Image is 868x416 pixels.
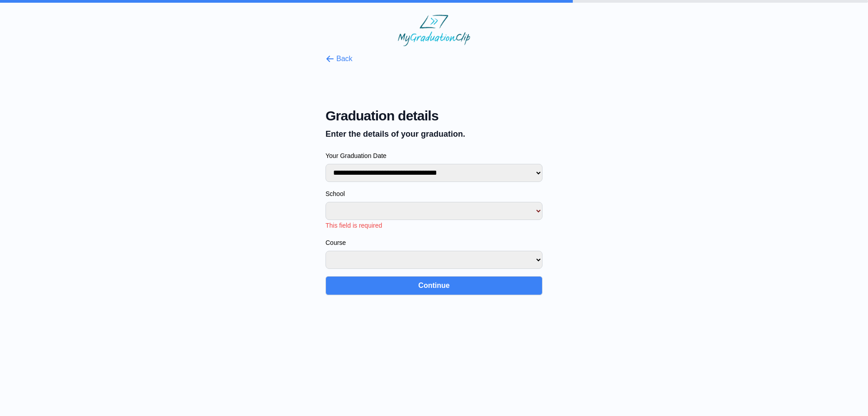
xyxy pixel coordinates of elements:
label: School [325,189,542,198]
label: Course [325,238,542,247]
label: Your Graduation Date [325,151,542,160]
button: Back [325,53,353,64]
span: Graduation details [325,108,542,124]
button: Continue [325,276,542,295]
p: Enter the details of your graduation. [325,128,542,140]
span: This field is required [325,222,382,229]
img: MyGraduationClip [398,14,470,46]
